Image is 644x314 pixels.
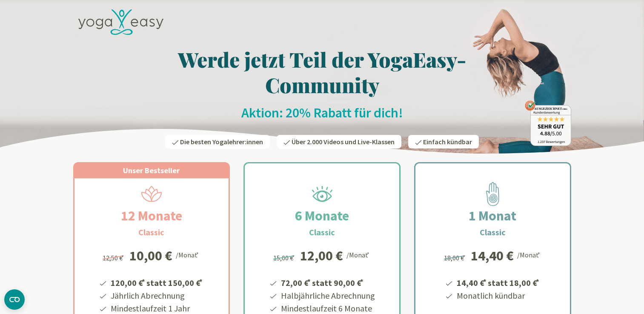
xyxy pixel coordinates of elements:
[309,226,335,239] h3: Classic
[4,289,25,310] button: CMP-Widget öffnen
[109,275,204,289] li: 120,00 € statt 150,00 €
[73,46,571,97] h1: Werde jetzt Teil der YogaEasy-Community
[300,249,343,263] div: 12,00 €
[280,289,375,302] li: Halbjährliche Abrechnung
[448,206,537,226] h2: 1 Monat
[517,249,541,260] div: /Monat
[480,226,506,239] h3: Classic
[275,206,369,226] h2: 6 Monate
[525,100,571,146] img: ausgezeichnet_badge.png
[73,104,571,121] h2: Aktion: 20% Rabatt für dich!
[292,137,395,146] span: Über 2.000 Videos und Live-Klassen
[280,275,375,289] li: 72,00 € statt 90,00 €
[129,249,172,263] div: 10,00 €
[100,206,203,226] h2: 12 Monate
[455,275,541,289] li: 14,40 € statt 18,00 €
[423,137,472,146] span: Einfach kündbar
[455,289,541,302] li: Monatlich kündbar
[180,137,263,146] span: Die besten Yogalehrer:innen
[444,254,467,262] span: 18,00 €
[123,166,180,175] span: Unser Bestseller
[346,249,371,260] div: /Monat
[103,254,125,262] span: 12,50 €
[109,289,204,302] li: Jährlich Abrechnung
[273,254,296,262] span: 15,00 €
[471,249,514,263] div: 14,40 €
[138,226,164,239] h3: Classic
[176,249,200,260] div: /Monat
